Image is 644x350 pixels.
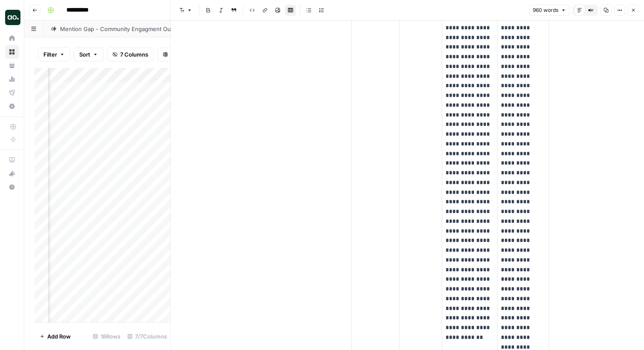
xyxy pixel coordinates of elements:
[89,330,124,343] div: 18 Rows
[43,20,206,37] a: Mention Gap - Community Engagment Outreach
[124,330,170,343] div: 7/7 Columns
[5,72,19,86] a: Usage
[34,330,76,343] button: Add Row
[5,167,19,180] button: What's new?
[120,50,148,59] span: 7 Columns
[60,25,189,33] div: Mention Gap - Community Engagment Outreach
[5,100,19,113] a: Settings
[38,48,70,61] button: Filter
[5,45,19,59] a: Browse
[107,48,154,61] button: 7 Columns
[79,50,90,59] span: Sort
[5,7,19,28] button: Workspace: Dillon Test
[43,50,57,59] span: Filter
[74,48,103,61] button: Sort
[5,59,19,72] a: Your Data
[533,6,558,14] span: 960 words
[5,31,19,45] a: Home
[5,10,20,25] img: Dillon Test Logo
[5,86,19,100] a: Flightpath
[5,153,19,167] a: AirOps Academy
[529,5,570,16] button: 960 words
[5,180,19,194] button: Help + Support
[47,332,71,341] span: Add Row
